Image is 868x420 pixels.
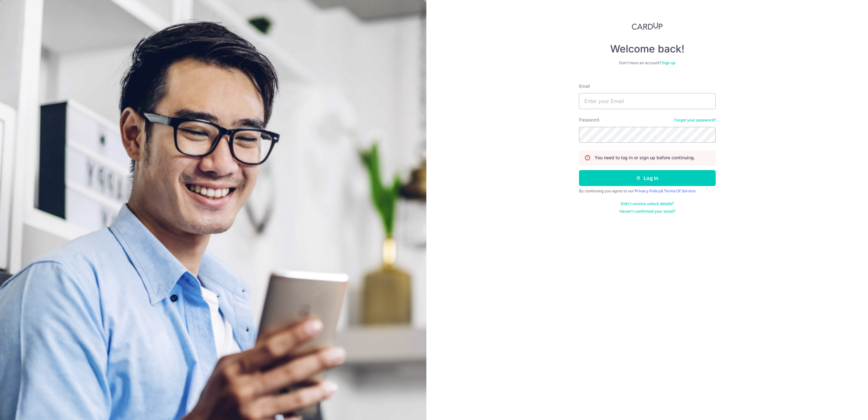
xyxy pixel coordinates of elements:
img: CardUp Logo [632,22,663,30]
input: Enter your Email [579,93,716,109]
button: Log in [579,170,716,186]
a: Sign up [662,60,675,65]
h4: Welcome back! [579,43,716,55]
a: Forgot your password? [674,118,716,123]
a: Privacy Policy [635,189,661,193]
a: Haven't confirmed your email? [619,209,675,214]
label: Password [579,117,599,123]
div: Don’t have an account? [579,60,716,65]
div: By continuing you agree to our & [579,189,716,194]
a: Terms Of Service [664,189,696,193]
a: Didn't receive unlock details? [621,201,674,206]
label: Email [579,83,590,89]
p: You need to log in or sign up before continuing. [595,155,695,161]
